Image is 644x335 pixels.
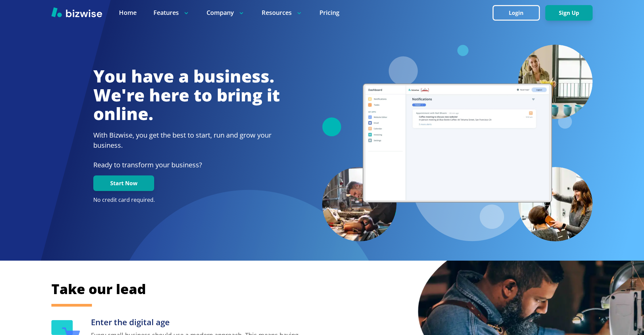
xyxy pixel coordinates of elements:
[119,8,137,17] a: Home
[93,67,280,123] h1: You have a business. We're here to bring it online.
[93,180,154,187] a: Start Now
[93,130,280,150] h2: With Bizwise, you get the best to start, run and grow your business.
[93,175,154,191] button: Start Now
[319,8,339,17] a: Pricing
[207,8,245,17] p: Company
[545,5,593,21] button: Sign Up
[153,8,190,17] p: Features
[51,280,558,298] h2: Take our lead
[93,160,280,170] p: Ready to transform your business?
[93,196,280,204] p: No credit card required.
[545,10,593,16] a: Sign Up
[493,5,540,21] button: Login
[51,7,102,17] img: Bizwise Logo
[91,317,305,328] h3: Enter the digital age
[493,10,545,16] a: Login
[262,8,303,17] p: Resources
